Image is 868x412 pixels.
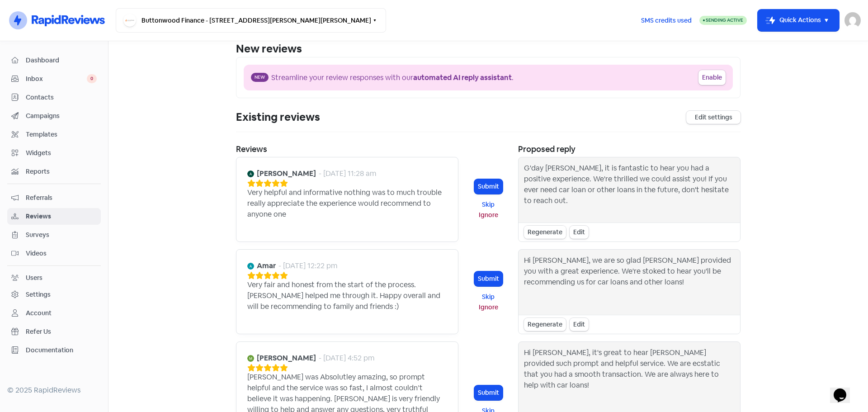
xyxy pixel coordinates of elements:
[698,70,726,85] button: Enable
[26,249,97,258] span: Videos
[641,16,692,25] span: SMS credits used
[278,260,337,271] div: - [DATE] 12:22 pm
[257,168,316,179] b: [PERSON_NAME]
[7,71,101,87] a: Inbox 0
[26,193,97,203] span: Referrals
[524,255,735,309] div: Hi [PERSON_NAME], we are so glad [PERSON_NAME] provided you with a great experience. We're stoked...
[26,308,52,318] div: Account
[474,199,503,210] button: Skip
[26,74,87,84] span: Inbox
[570,318,589,331] div: Edit
[844,12,861,28] img: User
[7,227,101,243] a: Surveys
[830,376,859,403] iframe: chat widget
[236,41,741,57] div: New reviews
[7,286,101,303] a: Settings
[474,302,503,313] button: Ignore
[699,15,747,26] a: Sending Active
[474,179,503,194] button: Submit
[7,52,101,69] a: Dashboard
[7,385,101,396] div: © 2025 RapidReviews
[518,143,741,155] div: Proposed reply
[524,318,566,331] div: Regenerate
[474,385,503,400] button: Submit
[7,163,101,180] a: Reports
[7,342,101,359] a: Documentation
[116,8,386,33] button: Buttonwood Finance - [STREET_ADDRESS][PERSON_NAME][PERSON_NAME]
[271,72,514,83] div: Streamline your review responses with our .
[706,17,743,23] span: Sending Active
[7,270,101,286] a: Users
[87,74,97,83] span: 0
[474,271,503,286] button: Submit
[570,226,589,239] div: Edit
[26,148,97,158] span: Widgets
[247,187,447,220] div: Very helpful and informative nothing was to much trouble really appreciate the experience would r...
[247,279,447,312] div: Very fair and honest from the start of the process. [PERSON_NAME] helped me through it. Happy ove...
[474,210,503,220] button: Ignore
[247,263,254,270] img: Avatar
[7,126,101,143] a: Templates
[319,353,374,364] div: - [DATE] 4:52 pm
[236,109,320,125] div: Existing reviews
[633,15,699,24] a: SMS credits used
[26,56,97,65] span: Dashboard
[26,167,97,176] span: Reports
[26,111,97,121] span: Campaigns
[524,226,566,239] div: Regenerate
[7,245,101,262] a: Videos
[474,292,503,302] button: Skip
[7,189,101,206] a: Referrals
[257,260,276,271] b: Amar
[26,290,51,299] div: Settings
[26,327,97,336] span: Refer Us
[26,273,42,283] div: Users
[7,108,101,124] a: Campaigns
[236,143,458,155] div: Reviews
[26,130,97,139] span: Templates
[686,111,741,124] a: Edit settings
[319,168,376,179] div: - [DATE] 11:28 am
[26,346,97,355] span: Documentation
[247,170,254,177] img: Avatar
[26,230,97,240] span: Surveys
[26,93,97,102] span: Contacts
[7,89,101,106] a: Contacts
[26,212,97,221] span: Reviews
[413,73,512,82] b: automated AI reply assistant
[7,145,101,161] a: Widgets
[7,323,101,340] a: Refer Us
[7,305,101,322] a: Account
[7,208,101,225] a: Reviews
[247,355,254,362] img: Avatar
[758,9,839,31] button: Quick Actions
[524,163,735,217] div: G'day [PERSON_NAME], it is fantastic to hear you had a positive experience. We're thrilled we cou...
[257,353,316,364] b: [PERSON_NAME]
[251,73,269,82] span: New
